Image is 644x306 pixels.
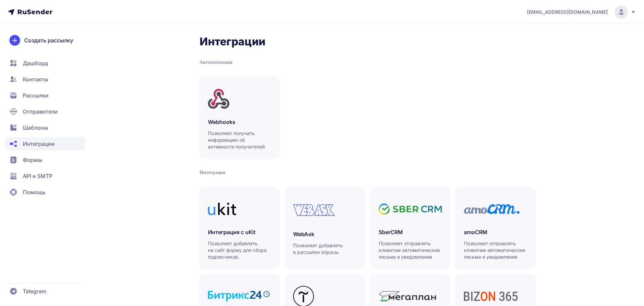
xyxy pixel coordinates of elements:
[464,228,527,236] h3: amoCRM
[293,230,356,238] h3: WebAsk
[527,9,608,15] span: [EMAIL_ADDRESS][DOMAIN_NAME]
[23,124,48,132] span: Шаблоны
[23,156,42,164] span: Формы
[285,187,365,269] a: WebAskПозволяет добавлять в рассылки опросы.
[23,172,52,180] span: API и SMTP
[23,188,46,196] span: Помощь
[23,75,48,83] span: Контакты
[23,107,58,116] span: Отправители
[464,240,528,260] p: Позволяет отправлять клиентам автоматические письма и уведомления
[200,187,279,269] a: Интеграция с uKitПозволяет добавлять на сайт форму для сбора подписчиков.
[293,242,357,256] p: Позволяет добавлять в рассылки опросы.
[200,77,279,159] a: WebhooksПозволяет получать информацию об активности получателей.
[24,36,73,44] span: Создать рассылку
[23,287,46,295] span: Telegram
[379,228,442,236] h3: SberCRM
[200,59,535,66] div: Автоматизация
[379,240,442,260] p: Позволяет отправлять клиентам автоматические письма и уведомления
[200,35,535,48] h2: Интеграции
[23,140,55,148] span: Интеграции
[208,130,272,150] p: Позволяет получать информацию об активности получателей.
[208,240,272,260] p: Позволяет добавлять на сайт форму для сбора подписчиков.
[370,187,450,269] a: SberCRMПозволяет отправлять клиентам автоматические письма и уведомления
[208,118,271,126] h3: Webhooks
[200,169,535,176] div: Интеграции
[23,59,48,67] span: Дашборд
[23,91,49,99] span: Рассылки
[5,285,85,298] a: Telegram
[208,228,271,236] h3: Интеграция с uKit
[455,187,535,269] a: amoCRMПозволяет отправлять клиентам автоматические письма и уведомления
